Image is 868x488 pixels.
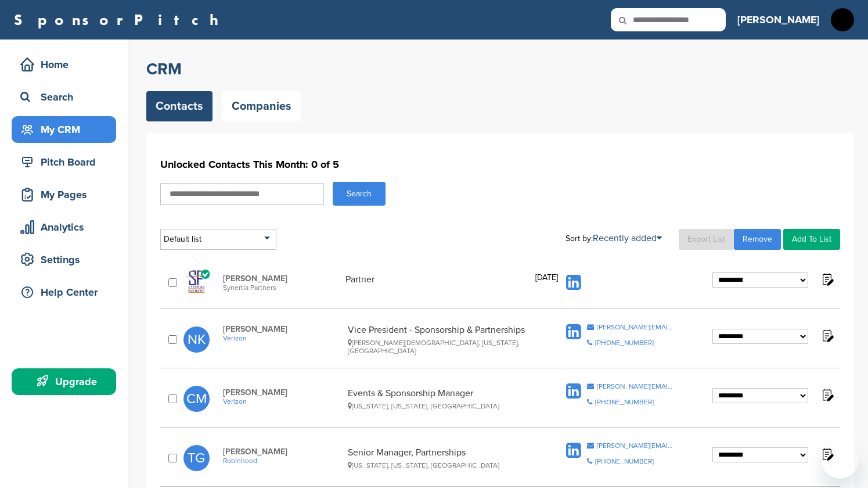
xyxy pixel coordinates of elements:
span: NK [183,326,210,353]
div: Upgrade [17,371,116,392]
div: Events & Sponsorship Manager [348,387,535,410]
button: Search [333,182,386,206]
h2: CRM [146,59,854,80]
div: Settings [17,249,116,270]
span: [PERSON_NAME] [223,387,342,397]
a: Help Center [12,279,116,306]
div: Help Center [17,282,116,303]
div: Default list [160,229,276,250]
span: [PERSON_NAME] [223,447,342,457]
a: Recently added [593,232,662,244]
div: Home [17,54,116,75]
div: [PHONE_NUMBER] [595,339,654,346]
a: Home [12,51,116,78]
a: My Pages [12,181,116,208]
a: Analytics [12,214,116,241]
h3: [PERSON_NAME] [737,12,819,28]
a: My CRM [12,116,116,143]
div: [PHONE_NUMBER] [595,399,654,406]
a: Add To List [783,229,840,250]
div: Sort by: [566,234,662,243]
div: [US_STATE], [US_STATE], [GEOGRAPHIC_DATA] [348,402,535,410]
img: Notes [820,387,834,402]
div: [US_STATE], [US_STATE], [GEOGRAPHIC_DATA] [348,461,535,469]
a: Companies [222,91,301,121]
div: My CRM [17,119,116,140]
div: Analytics [17,217,116,238]
iframe: Button to launch messaging window [822,442,859,479]
span: [PERSON_NAME] [223,274,340,284]
a: Search [12,84,116,110]
span: CM [183,386,210,412]
a: Settings [12,246,116,273]
a: Pitch Board [12,149,116,175]
div: Vice President - Sponsorship & Partnerships [348,324,535,355]
a: [PERSON_NAME] [737,7,819,33]
div: Search [17,87,116,107]
div: [PERSON_NAME][EMAIL_ADDRESS][PERSON_NAME][DOMAIN_NAME] [597,383,674,390]
div: Pitch Board [17,152,116,173]
a: Export List [679,229,734,250]
img: Dash synertia [183,270,210,296]
div: [PERSON_NAME][DEMOGRAPHIC_DATA], [US_STATE], [GEOGRAPHIC_DATA] [348,339,535,355]
a: Dash synertia [183,270,211,296]
a: Verizon [223,334,342,342]
a: Remove [734,229,781,250]
div: [PHONE_NUMBER] [595,458,654,465]
div: Partner [345,274,529,292]
a: Upgrade [12,368,116,395]
span: [PERSON_NAME] [223,324,342,334]
img: Notes [820,328,834,343]
div: Senior Manager, Partnerships [348,447,535,469]
div: [PERSON_NAME][EMAIL_ADDRESS][PERSON_NAME][DOMAIN_NAME] [597,442,674,449]
div: [DATE] [535,274,558,292]
a: Verizon [223,397,342,406]
a: Robinhood [223,457,342,465]
div: My Pages [17,184,116,205]
span: Synertia Partners [223,284,340,292]
div: [PERSON_NAME][EMAIL_ADDRESS][PERSON_NAME][DOMAIN_NAME] [597,324,674,331]
h1: Unlocked Contacts This Month: 0 of 5 [160,154,840,175]
a: SponsorPitch [14,12,226,27]
img: Notes [820,447,834,461]
span: TG [183,445,210,471]
img: Notes [820,272,834,286]
a: Contacts [146,91,213,121]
